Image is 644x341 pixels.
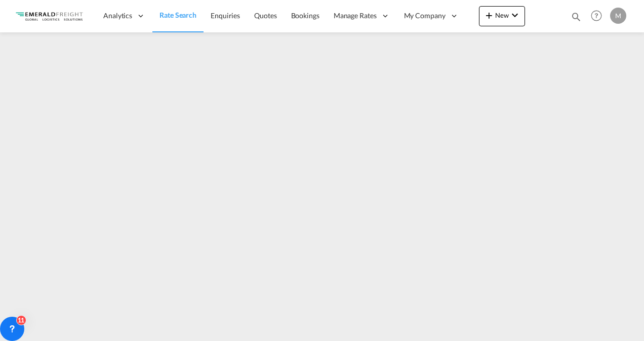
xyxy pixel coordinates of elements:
[571,11,582,22] md-icon: icon-magnify
[571,11,582,26] div: icon-magnify
[509,9,521,21] md-icon: icon-chevron-down
[483,9,495,21] md-icon: icon-plus 400-fg
[479,6,525,26] button: icon-plus 400-fgNewicon-chevron-down
[588,7,605,24] span: Help
[291,11,319,20] span: Bookings
[334,11,377,21] span: Manage Rates
[211,11,240,20] span: Enquiries
[404,11,446,21] span: My Company
[103,11,132,21] span: Analytics
[15,5,84,27] img: c4318bc049f311eda2ff698fe6a37287.png
[254,11,276,20] span: Quotes
[588,7,610,25] div: Help
[610,8,626,24] div: M
[159,11,196,19] span: Rate Search
[483,11,521,19] span: New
